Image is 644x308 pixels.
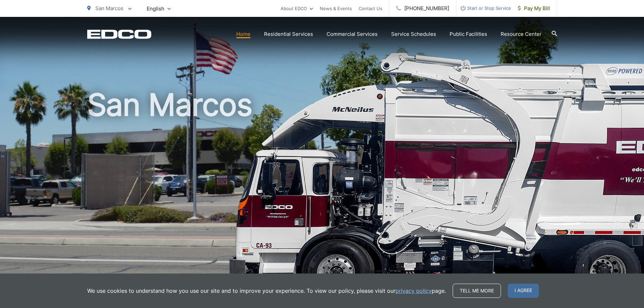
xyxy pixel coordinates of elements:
a: Service Schedules [391,30,436,38]
a: Home [236,30,251,38]
a: About EDCO [281,4,313,13]
a: Public Facilities [450,30,487,38]
a: Contact Us [359,4,382,13]
a: privacy policy [396,287,432,295]
h1: San Marcos [87,88,557,302]
a: EDCD logo. Return to the homepage. [87,29,151,39]
p: We use cookies to understand how you use our site and to improve your experience. To view our pol... [87,287,446,295]
span: I agree [508,284,539,298]
a: Tell me more [453,284,501,298]
a: Residential Services [264,30,313,38]
a: Resource Center [501,30,542,38]
a: Commercial Services [327,30,378,38]
span: English [142,3,176,15]
span: San Marcos [95,5,123,11]
span: Pay My Bill [518,4,550,13]
a: News & Events [320,4,352,13]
